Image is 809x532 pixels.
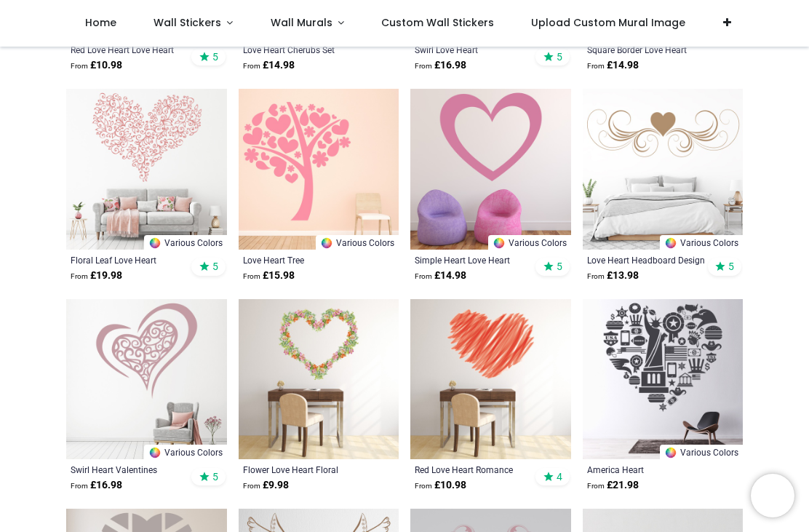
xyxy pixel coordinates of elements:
span: From [243,272,260,280]
strong: £ 15.98 [243,269,295,283]
span: From [587,272,605,280]
span: 5 [557,260,562,273]
a: Swirl Love Heart [415,44,536,55]
img: Color Wheel [664,446,677,459]
span: From [243,482,260,490]
span: From [415,482,432,490]
strong: £ 13.98 [587,269,639,283]
a: Love Heart Headboard Design [587,254,709,266]
img: Color Wheel [148,237,162,250]
img: Floral Leaf Love Heart Wall Sticker [66,89,227,250]
a: Love Heart Cherubs Set [243,44,364,55]
span: 5 [212,470,218,483]
img: Swirl Heart Valentines Wall Sticker [66,299,227,460]
a: Various Colors [660,445,743,459]
a: Flower Love Heart Floral Frame [243,464,364,475]
a: Love Heart Tree [243,254,364,266]
strong: £ 14.98 [243,58,295,73]
img: Flower Love Heart Floral Frame Wall Sticker [239,299,399,460]
img: Simple Heart Love Heart Wall Sticker [410,89,571,250]
a: Various Colors [144,235,227,250]
span: 5 [557,50,562,63]
img: America Heart USA Landmarks Wall Sticker [583,299,744,460]
span: Home [85,15,116,30]
span: 4 [557,470,562,483]
strong: £ 10.98 [71,58,122,73]
a: Red Love Heart Love Heart [71,44,192,55]
span: 5 [212,260,218,273]
strong: £ 16.98 [415,58,466,73]
strong: £ 10.98 [415,478,466,493]
a: Various Colors [144,445,227,459]
strong: £ 21.98 [587,478,639,493]
img: Love Heart Headboard Design Wall Sticker - Mod1 [583,89,744,250]
a: Floral Leaf Love Heart [71,254,192,266]
span: Custom Wall Stickers [381,15,494,30]
strong: £ 14.98 [415,269,466,283]
strong: £ 14.98 [587,58,639,73]
span: From [71,482,88,490]
iframe: Brevo live chat [751,474,794,517]
img: Color Wheel [320,237,333,250]
span: From [415,272,432,280]
a: Square Border Love Heart [587,44,709,55]
a: Various Colors [660,235,743,250]
a: Swirl Heart Valentines [71,464,192,475]
a: Simple Heart Love Heart [415,254,536,266]
a: Red Love Heart Romance [415,464,536,475]
strong: £ 19.98 [71,269,122,283]
span: Wall Murals [271,15,332,30]
img: Color Wheel [148,446,162,459]
img: Red Love Heart Romance Wall Sticker [410,299,571,460]
a: Various Colors [488,235,571,250]
span: 5 [212,50,218,63]
strong: £ 16.98 [71,478,122,493]
span: Wall Stickers [154,15,221,30]
img: Love Heart Tree Wall Sticker [239,89,399,250]
span: From [587,482,605,490]
img: Color Wheel [664,237,677,250]
span: 5 [728,260,734,273]
a: Various Colors [316,235,399,250]
span: From [587,62,605,70]
span: Upload Custom Mural Image [531,15,685,30]
strong: £ 9.98 [243,478,289,493]
span: From [415,62,432,70]
img: Color Wheel [493,237,506,250]
span: From [71,62,88,70]
a: America Heart [GEOGRAPHIC_DATA] Landmarks [587,464,709,475]
span: From [71,272,88,280]
span: From [243,62,260,70]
